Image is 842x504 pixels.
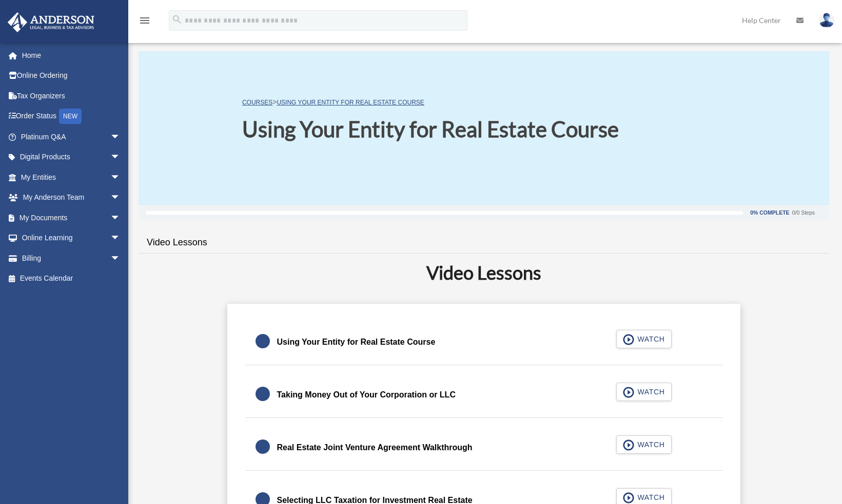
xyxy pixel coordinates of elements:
a: Billingarrow_drop_down [7,248,136,268]
div: NEW [59,109,82,124]
a: My Documentsarrow_drop_down [7,207,136,228]
div: Using Your Entity for Real Estate Course [277,335,436,349]
h2: Video Lessons [145,260,823,285]
p: > [242,96,619,109]
div: Taking Money Out of Your Corporation or LLC [277,388,456,402]
img: Anderson Advisors Platinum Portal [5,12,97,32]
h1: Using Your Entity for Real Estate Course [242,114,619,144]
span: arrow_drop_down [110,187,131,208]
img: User Pic [819,13,834,28]
span: WATCH [634,387,664,397]
a: Digital Productsarrow_drop_down [7,147,136,167]
button: WATCH [616,330,672,348]
a: Home [7,45,136,66]
button: WATCH [616,383,672,401]
span: arrow_drop_down [110,228,131,249]
a: Using Your Entity for Real Estate Course [277,99,424,106]
span: arrow_drop_down [110,127,131,148]
a: Online Learningarrow_drop_down [7,228,136,248]
i: search [171,14,183,25]
span: arrow_drop_down [110,207,131,228]
span: arrow_drop_down [110,167,131,188]
span: WATCH [634,439,664,450]
div: Real Estate Joint Venture Agreement Walkthrough [277,440,473,455]
a: My Anderson Teamarrow_drop_down [7,187,136,208]
div: 0/0 Steps [792,210,815,216]
a: Real Estate Joint Venture Agreement Walkthrough WATCH [256,435,713,460]
a: Platinum Q&Aarrow_drop_down [7,127,136,147]
a: Tax Organizers [7,86,136,106]
a: menu [139,18,151,27]
a: My Entitiesarrow_drop_down [7,167,136,187]
a: COURSES [242,99,272,106]
a: Taking Money Out of Your Corporation or LLC WATCH [256,383,713,407]
a: Using Your Entity for Real Estate Course WATCH [256,330,713,354]
a: Order StatusNEW [7,106,136,127]
span: WATCH [634,492,664,502]
i: menu [139,14,151,27]
a: Video Lessons [139,228,216,257]
button: WATCH [616,435,672,454]
span: arrow_drop_down [110,147,131,168]
span: WATCH [634,334,664,344]
div: 0% Complete [750,210,789,216]
span: arrow_drop_down [110,248,131,269]
a: Online Ordering [7,66,136,86]
a: Events Calendar [7,268,136,289]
